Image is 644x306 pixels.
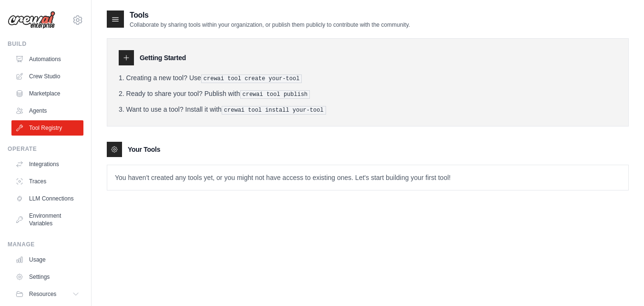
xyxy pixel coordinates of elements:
[119,89,617,99] li: Ready to share your tool? Publish with
[29,290,56,298] span: Resources
[201,74,302,83] pre: crewai tool create your-tool
[140,53,186,63] h3: Getting Started
[11,86,83,101] a: Marketplace
[11,103,83,118] a: Agents
[8,40,83,48] div: Build
[119,105,617,115] li: Want to use a tool? Install it with
[11,174,83,189] a: Traces
[11,252,83,267] a: Usage
[11,69,83,84] a: Crew Studio
[107,165,628,190] p: You haven't created any tools yet, or you might not have access to existing ones. Let's start bui...
[11,208,83,231] a: Environment Variables
[128,145,160,154] h3: Your Tools
[11,52,83,67] a: Automations
[222,106,326,115] pre: crewai tool install your-tool
[8,11,55,29] img: Logo
[119,73,617,83] li: Creating a new tool? Use
[240,90,310,99] pre: crewai tool publish
[8,145,83,153] div: Operate
[11,120,83,136] a: Tool Registry
[8,241,83,248] div: Manage
[130,21,410,29] p: Collaborate by sharing tools within your organization, or publish them publicly to contribute wit...
[130,10,410,21] h2: Tools
[11,157,83,172] a: Integrations
[11,191,83,206] a: LLM Connections
[11,286,83,302] button: Resources
[11,269,83,285] a: Settings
